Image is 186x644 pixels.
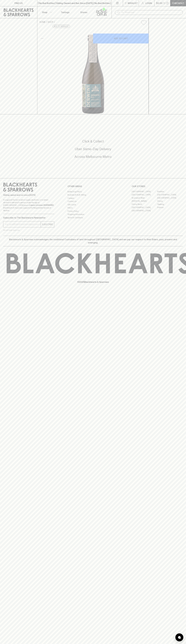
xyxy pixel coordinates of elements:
[68,209,119,213] a: Privacy Policy
[132,200,157,203] a: [PERSON_NAME]
[3,199,54,212] p: It is against the law to sell or supply alcohol to, or to obtain alcohol on behalf of a person un...
[172,2,184,5] p: Checkout
[132,209,157,212] a: [GEOGRAPHIC_DATA]
[5,238,181,244] p: Blackhearts & Sparrows acknowledges the traditional Custodians of land throughout [GEOGRAPHIC_DAT...
[3,216,54,219] p: Subscribe to The Blackhearts Newsletter
[156,2,162,5] p: $0.00
[68,213,119,216] a: Shipping Information
[68,185,119,188] p: OTHER AREAS
[68,200,119,203] a: Contact Us
[3,139,183,144] h5: Click & Collect
[3,155,183,159] h5: Across Melbourne Metro
[68,190,119,193] a: Bottle Drop FAQ's
[157,196,183,200] a: [GEOGRAPHIC_DATA]
[56,6,74,18] a: Tastings
[157,193,183,196] a: [GEOGRAPHIC_DATA]
[3,129,183,173] div: Call to action block
[121,10,181,15] input: Try "Pinot noir"
[53,25,70,28] button: Add to wishlist
[41,222,54,227] button: SUBSCRIBE
[3,229,54,231] p: We will never spam you
[3,147,183,151] h5: Uber Same-Day Delivery
[132,203,157,206] a: Fitzroy North
[68,203,119,206] a: Gift Cards
[114,37,128,40] p: ADD TO CART
[178,636,181,639] img: bubble-icon
[3,194,54,196] p: Sibling owned and run since [DATE]
[128,2,138,5] p: Wishlist
[132,185,183,188] p: OUR STORES
[42,11,47,14] p: Shop
[145,2,152,5] p: Login
[132,206,157,209] a: [GEOGRAPHIC_DATA]
[68,193,119,197] a: Business & Bulk Gifting
[48,21,53,23] a: SHOP
[39,21,46,23] a: HOME
[61,11,69,14] p: Tastings
[157,206,183,209] a: Prahran
[167,2,168,4] p: 0
[157,190,183,193] a: Braddon
[37,6,56,18] button: Shop
[157,203,183,206] a: Geelong
[132,196,157,200] a: Brunswick West
[29,204,54,206] strong: Liquor License #32064953
[74,6,93,18] a: Stores
[132,193,157,196] a: [GEOGRAPHIC_DATA]
[14,2,23,5] p: FIND US
[68,206,119,209] a: FAQ's
[37,27,149,114] img: 51311.png
[93,34,149,43] button: ADD TO CART
[68,216,119,219] a: Terms & Conditions
[68,197,119,200] a: Careers
[5,222,41,226] input: e.g. jane@blackheartsandsparrows.com.au
[80,11,87,14] p: Stores
[42,223,53,226] p: SUBSCRIBE
[157,200,183,203] a: Fitzroy
[132,190,157,193] a: [GEOGRAPHIC_DATA]
[140,19,147,26] button: Add to wishlist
